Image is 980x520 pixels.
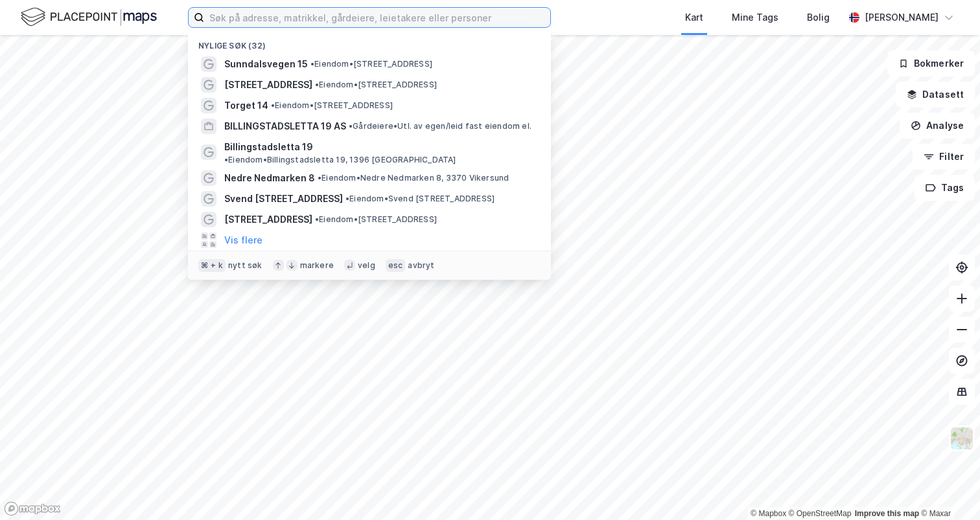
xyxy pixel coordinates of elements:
span: Eiendom • [STREET_ADDRESS] [271,100,393,111]
div: avbryt [408,260,434,271]
span: • [315,214,319,224]
span: • [315,80,319,89]
div: Mine Tags [732,10,778,25]
button: Datasett [896,82,975,107]
span: • [224,155,228,164]
span: • [345,194,349,203]
span: Eiendom • Billingstadsletta 19, 1396 [GEOGRAPHIC_DATA] [224,155,456,165]
div: Bolig [807,10,830,25]
div: ⌘ + k [198,259,226,272]
div: Kontrollprogram for chat [915,458,980,520]
a: Mapbox [751,509,786,518]
div: Nylige søk (32) [188,30,551,54]
div: velg [358,260,375,271]
span: BILLINGSTADSLETTA 19 AS [224,119,346,134]
span: • [318,173,321,183]
div: Kart [685,10,703,25]
span: Torget 14 [224,98,268,113]
span: Eiendom • Svend [STREET_ADDRESS] [345,194,495,204]
div: [PERSON_NAME] [865,10,939,25]
a: OpenStreetMap [789,509,852,518]
span: [STREET_ADDRESS] [224,77,312,93]
span: Svend [STREET_ADDRESS] [224,191,343,207]
span: Billingstadsletta 19 [224,139,313,155]
span: Eiendom • [STREET_ADDRESS] [310,59,432,69]
span: Eiendom • [STREET_ADDRESS] [315,214,437,225]
button: Analyse [900,113,975,139]
span: • [349,121,353,131]
a: Improve this map [855,509,919,518]
img: logo.f888ab2527a4732fd821a326f86c7f29.svg [21,6,157,28]
input: Søk på adresse, matrikkel, gårdeiere, leietakere eller personer [204,8,550,27]
span: Sunndalsvegen 15 [224,56,308,72]
button: Bokmerker [887,51,975,76]
span: Eiendom • Nedre Nedmarken 8, 3370 Vikersund [318,173,509,183]
span: Gårdeiere • Utl. av egen/leid fast eiendom el. [349,121,531,131]
span: Nedre Nedmarken 8 [224,170,315,186]
iframe: Chat Widget [915,458,980,520]
div: markere [300,260,334,271]
span: Eiendom • [STREET_ADDRESS] [315,80,437,90]
div: nytt søk [228,260,262,271]
span: [STREET_ADDRESS] [224,212,312,227]
span: • [310,59,314,69]
a: Mapbox homepage [4,501,61,516]
button: Tags [915,175,975,201]
div: esc [386,259,406,272]
button: Filter [913,144,975,170]
span: • [271,100,275,110]
img: Z [950,426,974,451]
button: Vis flere [224,232,262,248]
